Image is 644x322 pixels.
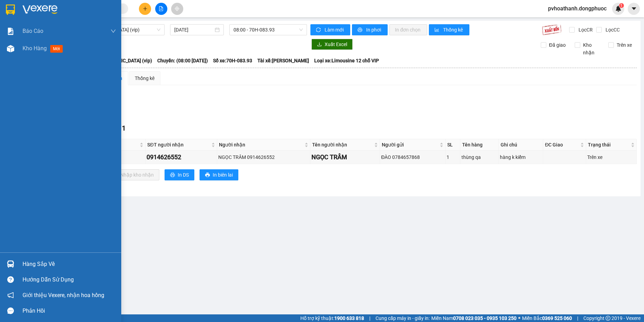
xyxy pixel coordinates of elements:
span: Lọc CR [576,26,594,34]
span: Người nhận [219,141,303,149]
span: In phơi [366,26,382,34]
span: mới [50,45,63,53]
span: | [577,314,578,322]
span: Làm mới [325,26,345,34]
span: file-add [159,6,164,11]
sup: 1 [619,3,624,8]
img: warehouse-icon [7,260,14,268]
span: 1 [620,3,623,8]
span: message [7,307,14,314]
span: Kho nhận [580,41,603,56]
button: downloadXuất Excel [311,39,353,50]
img: logo-vxr [6,5,15,15]
td: NGỌC TRÂM [310,151,380,164]
div: Trên xe [587,153,635,161]
button: syncLàm mới [310,24,350,35]
span: Số xe: 70H-083.93 [213,57,252,64]
img: solution-icon [7,28,14,35]
input: 13/10/2025 [174,26,213,34]
span: down [111,28,116,34]
button: file-add [155,3,167,15]
div: ĐÀO 0784657868 [381,153,444,161]
span: download [317,42,322,47]
img: warehouse-icon [7,45,14,52]
img: 9k= [542,24,562,35]
button: printerIn DS [165,169,194,180]
div: Phản hồi [23,306,116,316]
span: In DS [178,171,189,179]
button: downloadNhập kho nhận [107,169,159,180]
span: Loại xe: Limousine 12 chỗ VIP [314,57,379,64]
div: Hàng sắp về [23,259,116,269]
span: copyright [606,316,610,321]
button: In đơn chọn [389,24,427,35]
button: printerIn phơi [352,24,388,35]
span: Miền Nam [431,314,517,322]
span: Thống kê [443,26,464,34]
span: notification [7,292,14,298]
span: Trên xe [614,41,635,49]
span: ⚪️ [518,317,520,320]
span: Tài xế: [PERSON_NAME] [257,57,309,64]
span: Xuất Excel [325,41,347,48]
span: 08:00 - 70H-083.93 [233,25,303,35]
span: caret-down [631,6,637,12]
button: caret-down [628,3,640,15]
div: 1 [447,153,459,161]
div: Thống kê [135,74,155,82]
span: Báo cáo [23,27,43,35]
span: Miền Bắc [522,314,572,322]
span: Hỗ trợ kỹ thuật: [300,314,364,322]
img: icon-new-feature [615,6,621,12]
span: pvhoathanh.dongphuoc [542,4,612,13]
th: Tên hàng [460,139,499,151]
span: aim [175,6,179,11]
button: plus [139,3,151,15]
div: thùng qa [461,153,497,161]
span: In biên lai [213,171,233,179]
span: Chuyến: (08:00 [DATE]) [157,57,208,64]
span: Người gửi [382,141,438,149]
span: Lọc CC [603,26,621,34]
span: ĐC Giao [545,141,579,149]
strong: 0369 525 060 [542,315,572,321]
th: SL [445,139,460,151]
span: Giới thiệu Vexere, nhận hoa hồng [23,291,104,299]
div: 0914626552 [147,152,215,162]
span: printer [358,27,363,33]
span: Kho hàng [23,45,47,52]
span: SĐT người nhận [147,141,210,149]
div: Hướng dẫn sử dụng [23,275,116,285]
span: sync [316,27,322,33]
strong: 0708 023 035 - 0935 103 250 [453,315,517,321]
span: Tên người nhận [312,141,373,149]
th: Ghi chú [499,139,543,151]
button: printerIn biên lai [200,169,238,180]
span: bar-chart [434,27,440,33]
button: bar-chartThống kê [429,24,469,35]
div: hàng k kiểm [500,153,542,161]
button: aim [171,3,183,15]
td: 0914626552 [145,151,217,164]
div: NGỌC TRÂM [311,152,379,162]
div: NGỌC TRÂM 0914626552 [218,153,309,161]
span: printer [205,172,210,178]
span: Cung cấp máy in - giấy in: [376,314,430,322]
span: | [369,314,370,322]
span: question-circle [7,276,14,283]
span: Đã giao [546,41,568,49]
span: printer [170,172,175,178]
span: plus [143,6,148,11]
span: Trạng thái [588,141,629,149]
strong: 1900 633 818 [334,315,364,321]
